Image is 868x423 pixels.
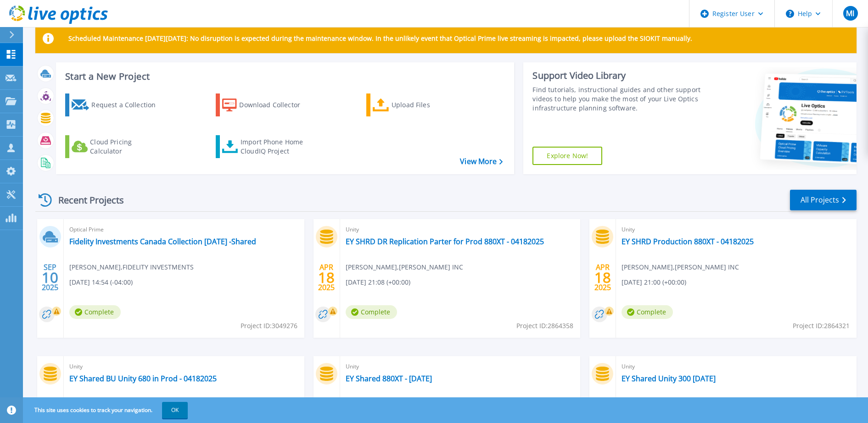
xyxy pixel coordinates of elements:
[622,262,739,272] span: [PERSON_NAME] , [PERSON_NAME] INC
[346,362,575,372] span: Unity
[69,277,133,287] span: [DATE] 14:54 (-04:00)
[346,225,575,235] span: Unity
[65,93,168,116] a: Request a Collection
[69,262,194,272] span: [PERSON_NAME] , FIDELITY INVESTMENTS
[91,96,165,114] div: Request a Collection
[460,157,503,166] a: View More
[65,135,168,158] a: Cloud Pricing Calculator
[346,305,397,319] span: Complete
[241,321,297,331] span: Project ID: 3049276
[241,137,312,156] div: Import Phone Home CloudIQ Project
[25,402,188,418] span: This site uses cookies to track your navigation.
[90,137,163,156] div: Cloud Pricing Calculator
[69,362,299,372] span: Unity
[216,93,318,116] a: Download Collector
[346,374,432,383] a: EY Shared 880XT - [DATE]
[69,374,217,383] a: EY Shared BU Unity 680 in Prod - 04182025
[532,147,602,165] a: Explore Now!
[532,85,702,113] div: Find tutorials, instructional guides and other support videos to help you make the most of your L...
[346,277,410,287] span: [DATE] 21:08 (+00:00)
[42,274,58,281] span: 10
[622,305,673,319] span: Complete
[594,261,611,294] div: APR 2025
[346,262,463,272] span: [PERSON_NAME] , [PERSON_NAME] INC
[622,225,851,235] span: Unity
[392,96,465,114] div: Upload Files
[69,225,299,235] span: Optical Prime
[594,274,611,281] span: 18
[622,237,754,246] a: EY SHRD Production 880XT - 04182025
[790,190,857,210] a: All Projects
[622,277,686,287] span: [DATE] 21:00 (+00:00)
[162,402,188,418] button: OK
[68,35,692,42] p: Scheduled Maintenance [DATE][DATE]: No disruption is expected during the maintenance window. In t...
[69,305,121,319] span: Complete
[793,321,850,331] span: Project ID: 2864321
[516,321,573,331] span: Project ID: 2864358
[622,362,851,372] span: Unity
[846,10,854,17] span: MI
[318,274,335,281] span: 18
[35,189,136,211] div: Recent Projects
[346,237,544,246] a: EY SHRD DR Replication Parter for Prod 880XT - 04182025
[69,237,256,246] a: Fidelity Investments Canada Collection [DATE] -Shared
[65,71,503,82] h3: Start a New Project
[239,96,313,114] div: Download Collector
[622,374,716,383] a: EY Shared Unity 300 [DATE]
[532,70,702,82] div: Support Video Library
[318,261,335,294] div: APR 2025
[41,261,59,294] div: SEP 2025
[366,93,469,116] a: Upload Files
